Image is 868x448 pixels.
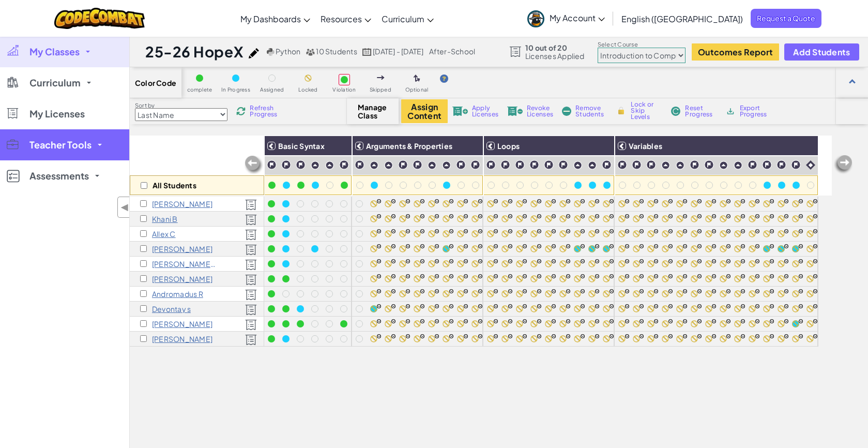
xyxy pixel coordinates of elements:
[370,87,391,93] span: Skipped
[145,42,243,62] h1: 25-26 HopeX
[152,230,176,238] p: Allex C
[544,160,554,170] img: IconChallengeLevel.svg
[245,304,257,316] img: Licensed
[339,160,349,170] img: IconChallengeLevel.svg
[245,199,257,211] img: Licensed
[152,260,217,268] p: Shon F
[384,161,393,170] img: IconPracticeLevel.svg
[685,105,716,117] span: Reset Progress
[29,78,81,87] span: Curriculum
[740,105,771,117] span: Export Progress
[617,160,627,170] img: IconChallengeLevel.svg
[748,160,757,170] img: IconChallengeLevel.svg
[267,160,277,170] img: IconChallengeLevel.svg
[515,160,525,170] img: IconChallengeLevel.svg
[245,334,257,346] img: Licensed
[316,47,357,56] span: 10 Students
[621,13,743,24] span: English ([GEOGRAPHIC_DATA])
[776,160,786,170] img: IconChallengeLevel.svg
[793,48,850,56] span: Add Students
[382,13,424,24] span: Curriculum
[153,181,196,189] p: All Students
[692,43,779,61] button: Outcomes Report
[152,245,212,253] p: Jeremiah D
[413,160,422,170] img: IconChallengeLevel.svg
[278,141,325,151] span: Basic Syntax
[152,275,212,283] p: Quentin M
[646,160,656,170] img: IconChallengeLevel.svg
[456,160,466,170] img: IconChallengeLevel.svg
[398,160,408,170] img: IconChallengeLevel.svg
[598,40,686,49] label: Select Course
[276,47,300,56] span: Python
[751,9,821,28] span: Request a Quote
[442,161,451,170] img: IconPracticeLevel.svg
[414,74,420,83] img: IconOptionalLevel.svg
[152,290,203,298] p: Andromadus R
[152,305,191,313] p: Devontay s
[588,161,597,170] img: IconPracticeLevel.svg
[355,160,364,170] img: IconChallengeLevel.svg
[29,171,89,181] span: Assessments
[690,160,699,170] img: IconChallengeLevel.svg
[243,155,264,175] img: Arrow_Left_Inactive.png
[725,107,735,116] img: IconArchive.svg
[152,215,178,223] p: Khani B
[616,106,627,115] img: IconLock.svg
[525,52,585,60] span: Licenses Applied
[362,48,372,56] img: calendar.svg
[719,161,728,170] img: IconPracticeLevel.svg
[791,160,801,170] img: IconChallengeLevel.svg
[734,161,742,170] img: IconPracticeLevel.svg
[315,5,376,33] a: Resources
[497,141,520,151] span: Loops
[358,103,388,120] span: Manage Class
[332,87,356,93] span: Violation
[29,47,80,56] span: My Classes
[245,319,257,331] img: Licensed
[250,105,282,117] span: Refresh Progress
[522,2,610,35] a: My Account
[120,200,129,215] span: ◀
[632,160,642,170] img: IconChallengeLevel.svg
[245,289,257,301] img: Licensed
[236,107,246,116] img: IconReload.svg
[245,214,257,226] img: Licensed
[527,105,553,117] span: Revoke Licenses
[833,154,854,175] img: Arrow_Left_Inactive.png
[54,8,145,29] img: CodeCombat logo
[249,48,259,58] img: iconPencil.svg
[245,259,257,271] img: Licensed
[784,43,859,61] button: Add Students
[296,160,306,170] img: IconChallengeLevel.svg
[527,10,544,27] img: avatar
[221,87,250,93] span: In Progress
[370,161,378,170] img: IconPracticeLevel.svg
[631,101,661,120] span: Lock or Skip Levels
[550,12,605,23] span: My Account
[366,141,452,151] span: Arguments & Properties
[452,107,468,116] img: IconLicenseApply.svg
[486,160,496,170] img: IconChallengeLevel.svg
[562,107,571,116] img: IconRemoveStudents.svg
[298,87,317,93] span: Locked
[558,160,568,170] img: IconChallengeLevel.svg
[806,160,815,170] img: IconIntro.svg
[306,48,315,56] img: MultipleUsers.png
[629,141,662,151] span: Variables
[260,87,284,93] span: Assigned
[245,274,257,286] img: Licensed
[321,13,362,24] span: Resources
[525,43,585,52] span: 10 out of 20
[470,160,480,170] img: IconChallengeLevel.svg
[281,160,291,170] img: IconChallengeLevel.svg
[616,5,748,33] a: English ([GEOGRAPHIC_DATA])
[29,109,85,118] span: My Licenses
[373,47,423,56] span: [DATE] - [DATE]
[762,160,772,170] img: IconChallengeLevel.svg
[187,87,212,93] span: complete
[377,76,385,80] img: IconSkippedLevel.svg
[507,107,523,116] img: IconLicenseRevoke.svg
